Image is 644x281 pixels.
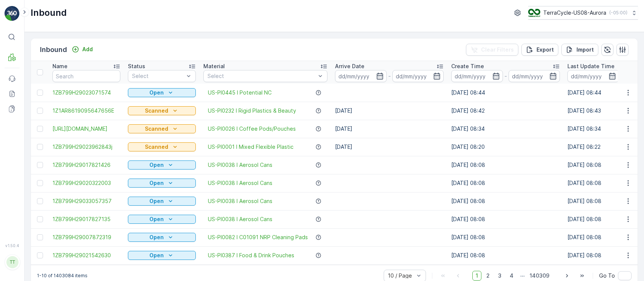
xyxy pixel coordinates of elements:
[52,125,120,133] span: [URL][DOMAIN_NAME]
[208,125,296,133] a: US-PI0026 I Coffee Pods/Pouches
[128,251,196,260] button: Open
[526,271,553,281] span: 140309
[543,9,606,17] p: TerraCycle-US08-Aurora
[447,174,564,192] td: [DATE] 08:08
[521,44,558,56] button: Export
[132,72,184,80] p: Select
[447,246,564,264] td: [DATE] 08:08
[208,143,294,151] span: US-PI0001 I Mixed Flexible Plastic
[203,63,225,70] p: Material
[208,107,296,115] span: US-PI0232 I Rigid Plastics & Beauty
[37,180,43,186] div: Toggle Row Selected
[128,106,196,115] button: Scanned
[451,63,484,70] p: Create Time
[149,161,164,169] p: Open
[331,102,447,120] td: [DATE]
[208,215,272,223] span: US-PI0038 I Aerosol Cans
[149,179,164,187] p: Open
[609,10,627,16] p: ( -05:00 )
[149,197,164,205] p: Open
[208,197,272,205] span: US-PI0038 I Aerosol Cans
[52,70,120,82] input: Search
[447,138,564,156] td: [DATE] 08:20
[472,271,481,281] span: 1
[208,252,294,259] span: US-PI0387 I Food & Drink Pouches
[52,89,120,96] span: 1ZB799H29023071574
[5,249,20,275] button: TT
[504,72,507,81] p: -
[447,192,564,210] td: [DATE] 08:08
[388,72,391,81] p: -
[52,107,120,115] a: 1Z1AR8619095647656E
[6,256,18,268] div: TT
[37,144,43,150] div: Toggle Row Selected
[208,234,308,241] a: US-PI0082 I C01091 NRP Cleaning Pads
[576,46,594,53] p: Import
[451,70,503,82] input: dd/mm/yyyy
[37,90,43,96] div: Toggle Row Selected
[128,160,196,170] button: Open
[128,197,196,206] button: Open
[447,210,564,228] td: [DATE] 08:08
[495,271,505,281] span: 3
[208,89,272,96] a: US-PI0445 I Potential NC
[37,273,88,279] p: 1-10 of 1403084 items
[5,243,20,248] span: v 1.50.4
[37,252,43,258] div: Toggle Row Selected
[52,63,68,70] p: Name
[52,234,120,241] a: 1ZB799H29007872319
[128,88,196,97] button: Open
[52,197,120,205] a: 1ZB799H29033057357
[52,179,120,187] a: 1ZB799H29020322003
[447,84,564,102] td: [DATE] 08:44
[31,7,67,19] p: Inbound
[37,108,43,114] div: Toggle Row Selected
[331,138,447,156] td: [DATE]
[528,6,638,20] button: TerraCycle-US08-Aurora(-05:00)
[392,70,444,82] input: dd/mm/yyyy
[52,215,120,223] a: 1ZB799H29017827135
[37,216,43,222] div: Toggle Row Selected
[567,63,615,70] p: Last Update Time
[447,156,564,174] td: [DATE] 08:08
[447,228,564,246] td: [DATE] 08:08
[520,271,525,281] p: ...
[128,179,196,188] button: Open
[37,198,43,204] div: Toggle Row Selected
[506,271,517,281] span: 4
[335,63,364,70] p: Arrive Date
[52,143,120,151] a: 1ZB799H29023962843j
[331,120,447,138] td: [DATE]
[536,46,554,53] p: Export
[69,45,96,54] button: Add
[37,162,43,168] div: Toggle Row Selected
[40,44,67,55] p: Inbound
[145,125,168,133] p: Scanned
[599,272,615,279] span: Go To
[149,252,164,259] p: Open
[335,70,387,82] input: dd/mm/yyyy
[52,161,120,169] a: 1ZB799H29017821426
[567,70,619,82] input: dd/mm/yyyy
[509,70,560,82] input: dd/mm/yyyy
[207,72,316,80] p: Select
[145,143,168,151] p: Scanned
[149,215,164,223] p: Open
[149,234,164,241] p: Open
[82,46,93,53] p: Add
[52,252,120,259] a: 1ZB799H29021542630
[208,161,272,169] a: US-PI0038 I Aerosol Cans
[37,234,43,240] div: Toggle Row Selected
[37,126,43,132] div: Toggle Row Selected
[208,179,272,187] a: US-PI0038 I Aerosol Cans
[128,215,196,224] button: Open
